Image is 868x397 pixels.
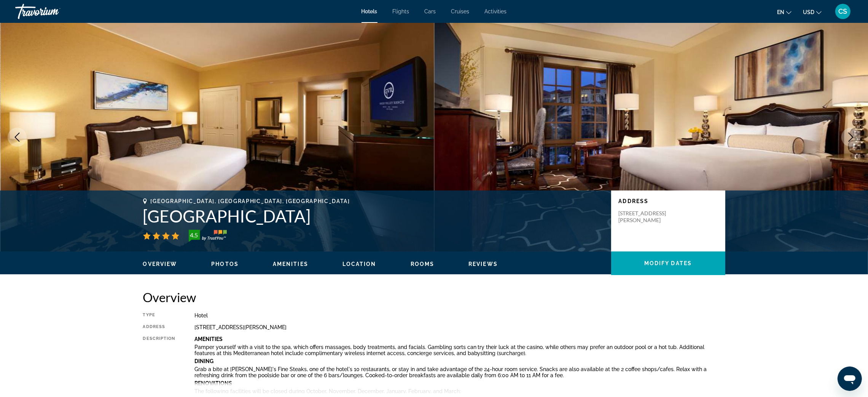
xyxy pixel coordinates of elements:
button: Modify Dates [611,251,725,275]
button: Location [342,261,376,267]
iframe: Button to launch messaging window [838,367,862,391]
button: Change language [777,6,792,18]
a: Travorium [15,2,91,21]
div: 4.5 [186,231,202,240]
div: Address [143,324,175,330]
button: Change currency [803,6,822,18]
div: Description [143,336,175,393]
span: Modify Dates [644,260,692,266]
button: Overview [143,261,177,267]
p: Address [619,198,718,204]
div: Hotel [194,312,725,319]
b: Renovations [194,380,232,386]
b: Amenities [194,336,223,342]
button: Photos [211,261,239,267]
button: Rooms [411,261,435,267]
span: en [777,9,784,15]
span: USD [803,9,814,15]
a: Flights [393,8,409,14]
span: [GEOGRAPHIC_DATA], [GEOGRAPHIC_DATA], [GEOGRAPHIC_DATA] [151,198,350,204]
div: Type [143,312,175,319]
a: Hotels [362,8,377,14]
button: Reviews [468,261,498,267]
b: Dining [194,358,213,364]
a: Cruises [451,8,470,14]
h1: [GEOGRAPHIC_DATA] [143,206,604,226]
p: [STREET_ADDRESS][PERSON_NAME] [619,210,680,224]
a: Cars [425,8,436,14]
button: Amenities [273,261,308,267]
p: Pamper yourself with a visit to the spa, which offers massages, body treatments, and facials. Gam... [194,344,725,356]
h2: Overview [143,290,725,305]
span: CS [839,8,847,15]
img: TrustYou guest rating badge [189,230,227,242]
a: Activities [485,8,507,14]
p: Grab a bite at [PERSON_NAME]'s Fine Steaks, one of the hotel's 10 restaurants, or stay in and tak... [194,366,725,378]
button: Previous image [8,128,27,147]
div: [STREET_ADDRESS][PERSON_NAME] [194,324,725,330]
button: User Menu [833,3,853,19]
button: Next image [841,128,860,147]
